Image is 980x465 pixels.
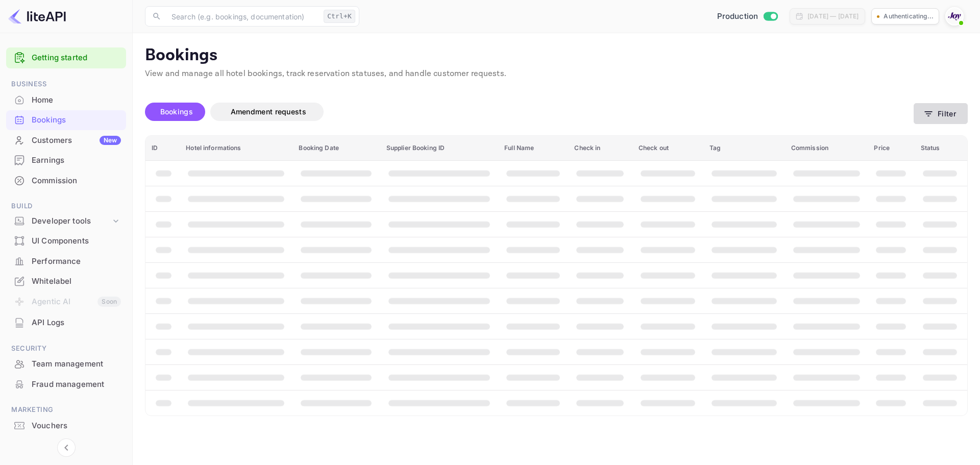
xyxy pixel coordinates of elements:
table: booking table [145,136,967,415]
a: Bookings [6,110,126,129]
div: [DATE] — [DATE] [807,12,859,21]
img: LiteAPI logo [8,8,66,25]
div: Bookings [6,110,126,130]
div: Developer tools [6,212,126,230]
th: Price [868,136,914,161]
div: account-settings tabs [145,103,914,121]
div: CustomersNew [6,131,126,151]
div: Performance [6,252,126,272]
div: Home [6,90,126,110]
div: Fraud management [6,375,126,395]
a: Vouchers [6,416,126,435]
p: Authenticating... [884,12,934,21]
a: Team management [6,354,126,373]
div: Vouchers [6,416,126,436]
div: Vouchers [32,420,121,432]
th: Booking Date [292,136,380,161]
button: Filter [914,103,968,124]
span: Marketing [6,404,126,415]
div: Commission [32,175,121,187]
th: Full Name [498,136,568,161]
span: Production [717,11,758,22]
span: Build [6,201,126,212]
div: Home [32,94,121,106]
div: API Logs [6,313,126,333]
img: With Joy [946,8,963,25]
a: UI Components [6,231,126,250]
input: Search (e.g. bookings, documentation) [165,6,320,27]
a: Getting started [32,52,121,64]
div: Developer tools [32,215,111,227]
a: Whitelabel [6,272,126,290]
span: Amendment requests [231,107,306,116]
a: Commission [6,171,126,190]
th: Status [915,136,967,161]
a: CustomersNew [6,131,126,150]
a: API Logs [6,313,126,332]
div: Team management [6,354,126,374]
div: API Logs [32,317,121,329]
th: Check out [632,136,703,161]
a: Home [6,90,126,109]
div: Performance [32,256,121,267]
div: Ctrl+K [324,10,355,23]
th: Tag [703,136,785,161]
th: Check in [568,136,632,161]
a: Fraud management [6,375,126,394]
div: Team management [32,358,121,370]
div: Commission [6,171,126,191]
th: Hotel informations [180,136,292,161]
div: UI Components [6,231,126,251]
div: Getting started [6,47,126,68]
span: Security [6,343,126,354]
div: Earnings [32,155,121,166]
p: Bookings [145,45,968,66]
span: Business [6,79,126,90]
div: Bookings [32,114,121,126]
th: ID [145,136,180,161]
div: Switch to Sandbox mode [713,11,782,22]
div: Fraud management [32,379,121,390]
span: Bookings [160,107,193,116]
div: Whitelabel [32,276,121,287]
a: Earnings [6,151,126,169]
div: Whitelabel [6,272,126,291]
div: New [100,136,121,145]
div: UI Components [32,235,121,247]
a: Performance [6,252,126,271]
div: Customers [32,135,121,146]
th: Supplier Booking ID [380,136,498,161]
th: Commission [785,136,868,161]
p: View and manage all hotel bookings, track reservation statuses, and handle customer requests. [145,68,968,80]
button: Collapse navigation [57,438,76,457]
div: Earnings [6,151,126,170]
